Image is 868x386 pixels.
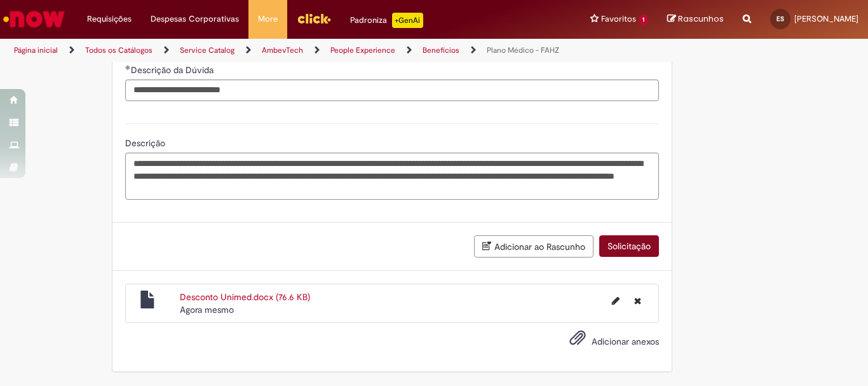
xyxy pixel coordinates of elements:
[180,291,310,303] a: Desconto Unimed.docx (76.6 KB)
[125,137,168,149] span: Descrição
[14,45,58,55] a: Página inicial
[180,45,234,55] a: Service Catalog
[262,45,303,55] a: AmbevTech
[125,79,659,101] input: Descrição da Dúvida
[330,45,395,55] a: People Experience
[566,326,589,355] button: Adicionar anexos
[180,304,234,315] time: 29/09/2025 09:22:51
[125,65,131,70] span: Obrigatório Preenchido
[599,235,659,257] button: Solicitação
[487,45,559,55] a: Plano Médico - FAHZ
[1,6,67,32] img: ServiceNow
[85,45,153,55] a: Todos os Catálogos
[180,304,234,315] span: Agora mesmo
[423,45,459,55] a: Benefícios
[125,153,659,200] textarea: Descrição
[794,13,858,24] span: [PERSON_NAME]
[131,64,216,76] span: Somente leitura - Descrição da Dúvida
[592,336,659,347] span: Adicionar anexos
[627,291,649,311] button: Excluir Desconto Unimed.docx
[474,235,593,258] button: Adicionar ao Rascunho
[604,291,627,311] button: Editar nome de arquivo Desconto Unimed.docx
[10,39,569,62] ul: Trilhas de página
